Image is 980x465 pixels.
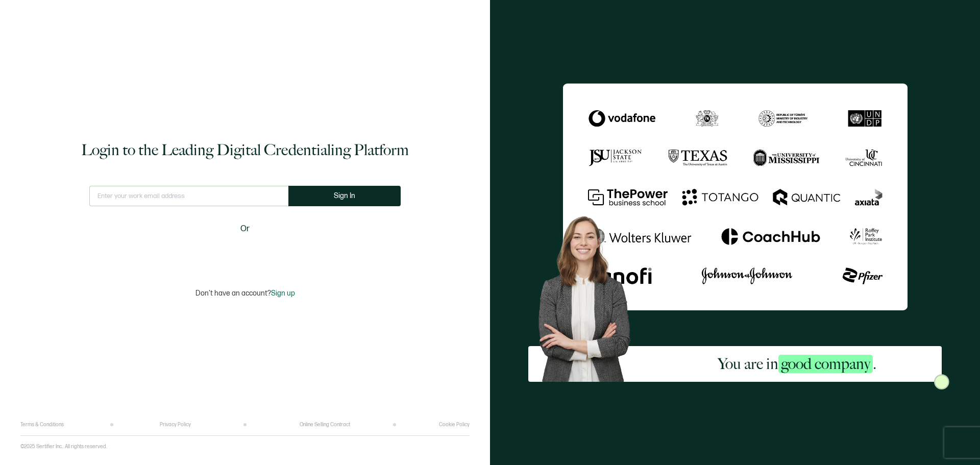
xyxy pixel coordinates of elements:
input: Enter your work email address [89,186,288,206]
button: Sign In [288,186,401,206]
span: Sign In [334,192,355,200]
h2: You are in . [718,354,876,374]
span: Or [240,223,250,235]
a: Online Selling Contract [300,422,350,428]
iframe: Sign in with Google Button [181,242,309,264]
a: Privacy Policy [160,422,191,428]
img: Sertifier Login - You are in <span class="strong-h">good company</span>. [563,83,908,310]
a: Cookie Policy [439,422,470,428]
span: good company [778,355,873,373]
h1: Login to the Leading Digital Credentialing Platform [81,140,409,160]
img: Sertifier Login [934,374,949,389]
p: ©2025 Sertifier Inc.. All rights reserved. [20,444,107,450]
p: Don't have an account? [195,289,295,298]
span: Sign up [271,289,295,298]
img: Sertifier Login - You are in <span class="strong-h">good company</span>. Hero [528,208,652,382]
a: Terms & Conditions [20,422,64,428]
